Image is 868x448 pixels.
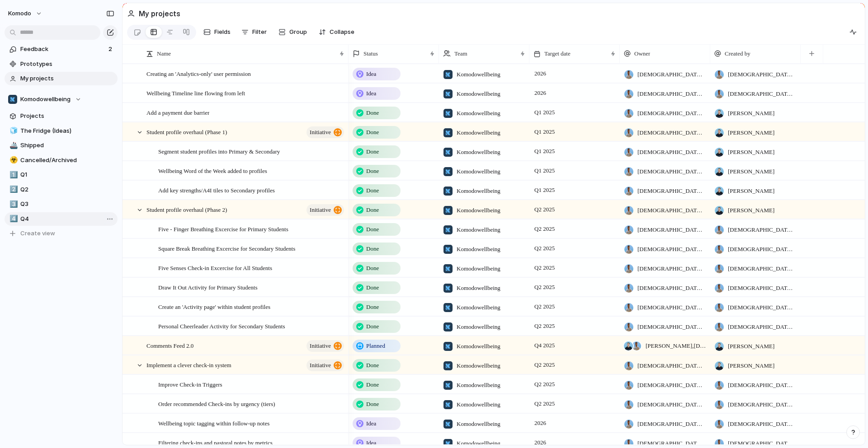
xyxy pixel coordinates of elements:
span: Komodowellbeing [457,109,500,118]
span: [DEMOGRAPHIC_DATA][PERSON_NAME] [637,70,706,79]
span: [DEMOGRAPHIC_DATA][PERSON_NAME] [728,89,797,98]
a: Feedback2 [5,42,118,56]
span: initiative [310,359,331,372]
div: 🧊 [9,126,16,136]
span: [PERSON_NAME] [728,148,774,157]
a: Projects [5,109,118,123]
button: 3️⃣ [8,200,17,209]
button: 🧊 [8,126,17,135]
span: Done [366,380,379,389]
a: 🧊The Fridge (Ideas) [5,124,118,138]
span: Done [366,322,379,331]
span: Done [366,244,379,253]
span: Q1 2025 [532,107,557,118]
span: [DEMOGRAPHIC_DATA][PERSON_NAME] [637,439,706,448]
span: initiative [310,204,331,216]
span: Komodowellbeing [457,187,500,196]
span: 2026 [532,68,548,79]
span: Order recommended Check-ins by urgency (tiers) [158,398,275,409]
span: Komodowellbeing [457,361,500,370]
span: Komodowellbeing [457,322,500,331]
span: Komodowellbeing [457,225,500,234]
span: Done [366,225,379,234]
span: [DEMOGRAPHIC_DATA][PERSON_NAME] [637,187,706,196]
span: 2026 [532,88,548,98]
span: Q1 [20,170,114,179]
span: Fields [214,28,231,37]
span: Komodowellbeing [457,284,500,293]
span: [PERSON_NAME] [728,167,774,176]
button: Group [274,25,311,39]
button: Filter [238,25,270,39]
span: Q2 2025 [532,398,557,409]
span: [DEMOGRAPHIC_DATA][PERSON_NAME] [728,70,797,79]
div: 3️⃣ [9,199,16,210]
span: Idea [366,89,376,98]
span: Komodowellbeing [457,264,500,273]
span: Cancelled/Archived [20,156,114,165]
span: Q2 2025 [532,262,557,273]
span: Idea [366,70,376,79]
a: 4️⃣Q4 [5,212,118,226]
span: 2026 [532,418,548,429]
span: 2026 [532,437,548,448]
span: [DEMOGRAPHIC_DATA][PERSON_NAME] [637,206,706,215]
span: [DEMOGRAPHIC_DATA][PERSON_NAME] [637,381,706,390]
span: Komodowellbeing [457,342,500,351]
span: [DEMOGRAPHIC_DATA][PERSON_NAME] [728,284,797,293]
span: Create view [20,229,55,238]
button: Fields [200,25,234,39]
span: [DEMOGRAPHIC_DATA][PERSON_NAME] [728,400,797,409]
span: The Fridge (Ideas) [20,126,114,135]
span: [DEMOGRAPHIC_DATA][PERSON_NAME] [637,284,706,293]
div: 2️⃣ [9,184,16,195]
span: Q2 2025 [532,282,557,293]
span: Idea [366,439,376,448]
span: Filter [252,28,267,37]
div: ☣️Cancelled/Archived [5,154,118,167]
button: Komodowellbeing [5,93,118,106]
span: Q2 2025 [532,301,557,312]
span: Five Senses Check-in Excercise for All Students [158,262,272,273]
span: Creating an 'Analytics-only' user permission [146,68,251,79]
span: Done [366,108,379,117]
span: Improve Check-in Triggers [158,379,222,389]
span: Done [366,186,379,195]
span: Done [366,147,379,156]
span: [PERSON_NAME] [728,206,774,215]
span: [DEMOGRAPHIC_DATA][PERSON_NAME] [728,420,797,429]
span: [DEMOGRAPHIC_DATA][PERSON_NAME] [728,439,797,448]
span: Wellbeing topic tagging within follow-up notes [158,418,269,428]
span: Q2 2025 [532,204,557,215]
span: Komodowellbeing [457,128,500,137]
span: Collapse [330,28,354,37]
a: 🚢Shipped [5,139,118,152]
span: My projects [20,74,114,83]
span: Done [366,303,379,312]
span: Komodowellbeing [457,167,500,176]
span: Prototypes [20,60,114,69]
span: [PERSON_NAME] [728,361,774,370]
button: Create view [5,227,118,240]
div: 🚢 [9,140,16,151]
span: [DEMOGRAPHIC_DATA][PERSON_NAME] [728,322,797,331]
span: [DEMOGRAPHIC_DATA][PERSON_NAME] [637,128,706,137]
span: Student profile overhaul (Phase 2) [146,204,227,215]
div: 4️⃣ [9,214,16,224]
div: 1️⃣Q1 [5,168,118,182]
button: initiative [307,340,344,352]
a: 2️⃣Q2 [5,183,118,196]
h2: My projects [139,8,180,19]
span: Owner [634,49,650,58]
span: [PERSON_NAME] [728,342,774,351]
span: Q4 [20,215,114,224]
span: 2 [108,45,114,54]
span: Komodowellbeing [457,245,500,254]
span: Q2 [20,185,114,194]
span: Q2 2025 [532,224,557,234]
span: Personal Cheerleader Activity for Secondary Students [158,321,285,331]
span: Done [366,205,379,215]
